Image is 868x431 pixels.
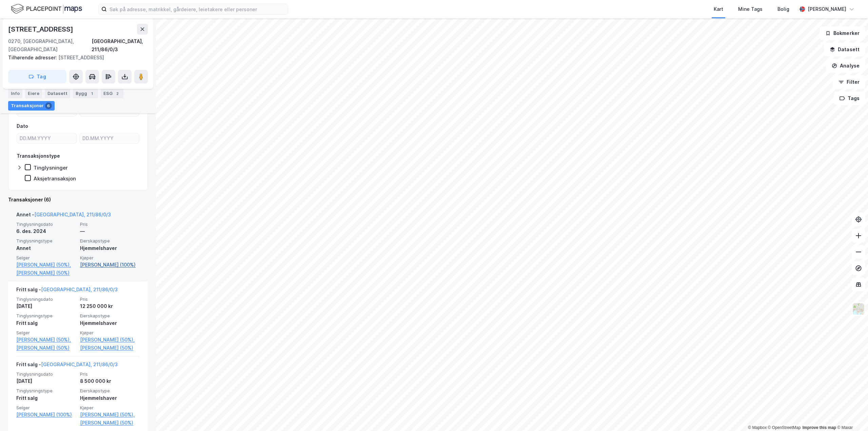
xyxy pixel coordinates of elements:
[714,5,723,13] div: Kart
[16,244,76,252] div: Annet
[16,377,76,385] div: [DATE]
[34,164,68,171] div: Tinglysninger
[80,377,140,385] div: 8 500 000 kr
[88,90,95,97] div: 1
[80,261,140,269] a: [PERSON_NAME] (100%)
[17,152,60,160] div: Transaksjonstype
[45,89,70,98] div: Datasett
[833,75,865,89] button: Filter
[8,101,55,111] div: Transaksjoner
[80,394,140,402] div: Hjemmelshaver
[114,90,121,97] div: 2
[80,344,140,352] a: [PERSON_NAME] (50%)
[17,122,28,130] div: Dato
[820,26,865,40] button: Bokmerker
[80,319,140,327] div: Hjemmelshaver
[80,405,140,411] span: Kjøper
[8,196,148,204] div: Transaksjoner (6)
[16,388,76,394] span: Tinglysningstype
[107,4,288,14] input: Søk på adresse, matrikkel, gårdeiere, leietakere eller personer
[16,411,76,419] a: [PERSON_NAME] (100%)
[16,261,76,269] a: [PERSON_NAME] (50%),
[8,37,92,54] div: 0270, [GEOGRAPHIC_DATA], [GEOGRAPHIC_DATA]
[768,425,801,430] a: OpenStreetMap
[80,388,140,394] span: Eierskapstype
[16,360,118,371] div: Fritt salg -
[101,89,123,98] div: ESG
[80,313,140,319] span: Eierskapstype
[80,330,140,336] span: Kjøper
[73,89,98,98] div: Bygg
[80,302,140,310] div: 12 250 000 kr
[80,221,140,227] span: Pris
[80,371,140,377] span: Pris
[16,330,76,336] span: Selger
[8,24,75,35] div: [STREET_ADDRESS]
[16,211,111,221] div: Annet -
[80,133,139,143] input: DD.MM.YYYY
[80,296,140,302] span: Pris
[80,419,140,427] a: [PERSON_NAME] (50%)
[41,361,118,367] a: [GEOGRAPHIC_DATA], 211/86/0/3
[16,221,76,227] span: Tinglysningsdato
[834,398,868,431] iframe: Chat Widget
[17,133,76,143] input: DD.MM.YYYY
[852,302,865,315] img: Z
[738,5,763,13] div: Mine Tags
[16,344,76,352] a: [PERSON_NAME] (50%)
[16,238,76,244] span: Tinglysningstype
[16,227,76,235] div: 6. des. 2024
[45,102,52,109] div: 6
[92,37,148,54] div: [GEOGRAPHIC_DATA], 211/86/0/3
[808,5,846,13] div: [PERSON_NAME]
[16,319,76,327] div: Fritt salg
[34,175,76,182] div: Aksjetransaksjon
[80,238,140,244] span: Eierskapstype
[16,286,118,296] div: Fritt salg -
[803,425,836,430] a: Improve this map
[41,287,118,292] a: [GEOGRAPHIC_DATA], 211/86/0/3
[80,244,140,252] div: Hjemmelshaver
[80,336,140,344] a: [PERSON_NAME] (50%),
[16,405,76,411] span: Selger
[80,255,140,261] span: Kjøper
[748,425,767,430] a: Mapbox
[80,227,140,235] div: —
[824,43,865,56] button: Datasett
[16,394,76,402] div: Fritt salg
[16,296,76,302] span: Tinglysningsdato
[25,89,42,98] div: Eiere
[16,255,76,261] span: Selger
[826,59,865,73] button: Analyse
[8,54,142,62] div: [STREET_ADDRESS]
[8,89,22,98] div: Info
[834,92,865,105] button: Tags
[34,212,111,217] a: [GEOGRAPHIC_DATA], 211/86/0/3
[777,5,789,13] div: Bolig
[16,336,76,344] a: [PERSON_NAME] (50%),
[11,3,82,15] img: logo.f888ab2527a4732fd821a326f86c7f29.svg
[8,55,58,60] span: Tilhørende adresser:
[16,269,76,277] a: [PERSON_NAME] (50%)
[80,411,140,419] a: [PERSON_NAME] (50%),
[16,302,76,310] div: [DATE]
[8,70,66,83] button: Tag
[16,313,76,319] span: Tinglysningstype
[16,371,76,377] span: Tinglysningsdato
